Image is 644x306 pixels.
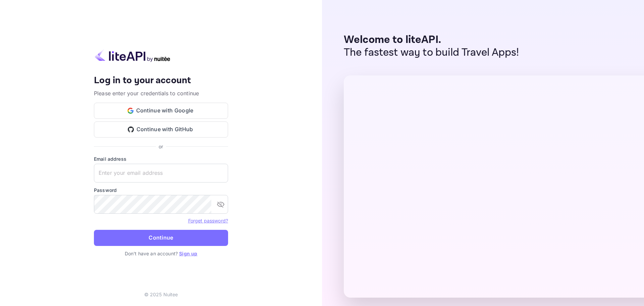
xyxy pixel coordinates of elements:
label: Email address [94,155,228,162]
button: Continue with GitHub [94,121,228,138]
a: Forget password? [188,217,228,224]
input: Enter your email address [94,164,228,183]
p: Don't have an account? [94,250,228,257]
h4: Log in to your account [94,75,228,87]
button: Continue [94,230,228,246]
a: Forget password? [188,218,228,223]
img: liteapi [94,49,171,62]
p: Please enter your credentials to continue [94,89,228,97]
button: Continue with Google [94,103,228,119]
p: Welcome to liteAPI. [344,34,519,46]
p: The fastest way to build Travel Apps! [344,46,519,59]
p: © 2025 Nuitee [144,291,178,298]
label: Password [94,187,228,194]
a: Sign up [179,251,197,256]
button: toggle password visibility [214,198,227,211]
p: or [159,143,163,150]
